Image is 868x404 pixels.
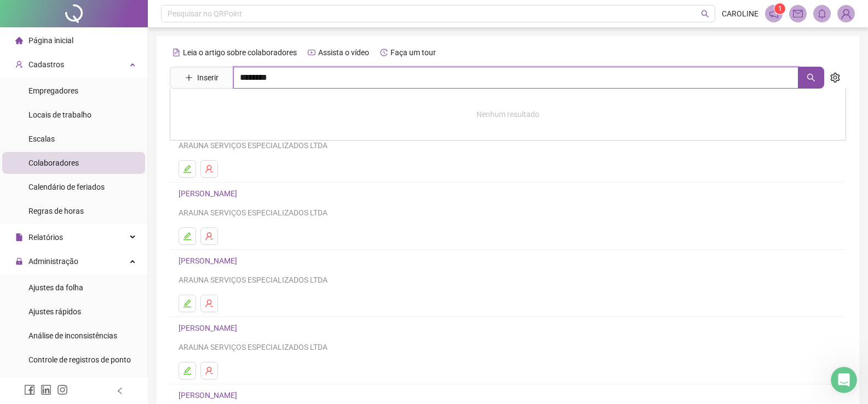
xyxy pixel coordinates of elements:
[831,367,857,393] iframe: Intercom live chat
[24,384,35,395] span: facebook
[15,61,23,68] span: user-add
[179,391,240,400] a: [PERSON_NAME]
[778,5,782,13] span: 1
[308,49,315,56] span: youtube
[28,307,81,316] span: Ajustes rápidos
[179,139,837,151] div: ARAUNA SERVIÇOS ESPECIALIZADOS LTDA
[318,48,369,57] span: Assista o vídeo
[183,232,192,241] span: edit
[28,183,105,191] span: Calendário de feriados
[28,134,55,143] span: Escalas
[793,9,803,19] span: mail
[28,233,63,242] span: Relatórios
[185,74,193,81] span: plus
[183,366,192,375] span: edit
[183,165,192,173] span: edit
[116,387,124,395] span: left
[28,110,91,119] span: Locais de trabalho
[183,299,192,308] span: edit
[28,331,117,340] span: Análise de inconsistências
[176,69,227,86] button: Inserir
[476,110,539,119] span: Nenhum resultado
[197,72,219,84] span: Inserir
[28,159,79,167] span: Colaboradores
[205,232,214,241] span: user-delete
[28,207,84,215] span: Regras de horas
[205,165,214,173] span: user-delete
[183,48,297,57] span: Leia o artigo sobre colaboradores
[179,341,837,353] div: ARAUNA SERVIÇOS ESPECIALIZADOS LTDA
[28,355,131,364] span: Controle de registros de ponto
[15,233,23,241] span: file
[179,256,240,265] a: [PERSON_NAME]
[807,73,815,82] span: search
[830,73,840,83] span: setting
[28,36,73,45] span: Página inicial
[173,49,180,56] span: file-text
[57,384,68,395] span: instagram
[701,10,709,18] span: search
[722,8,758,20] span: CAROLINE
[817,9,827,19] span: bell
[28,283,83,292] span: Ajustes da folha
[179,324,240,332] a: [PERSON_NAME]
[380,49,388,56] span: history
[15,37,23,44] span: home
[179,207,837,219] div: ARAUNA SERVIÇOS ESPECIALIZADOS LTDA
[28,257,78,266] span: Administração
[205,299,214,308] span: user-delete
[179,274,837,286] div: ARAUNA SERVIÇOS ESPECIALIZADOS LTDA
[774,3,785,14] sup: 1
[15,257,23,265] span: lock
[28,60,64,69] span: Cadastros
[179,189,240,198] a: [PERSON_NAME]
[838,5,854,22] img: 89421
[390,48,436,57] span: Faça um tour
[28,86,78,95] span: Empregadores
[769,9,779,19] span: notification
[41,384,51,395] span: linkedin
[205,366,214,375] span: user-delete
